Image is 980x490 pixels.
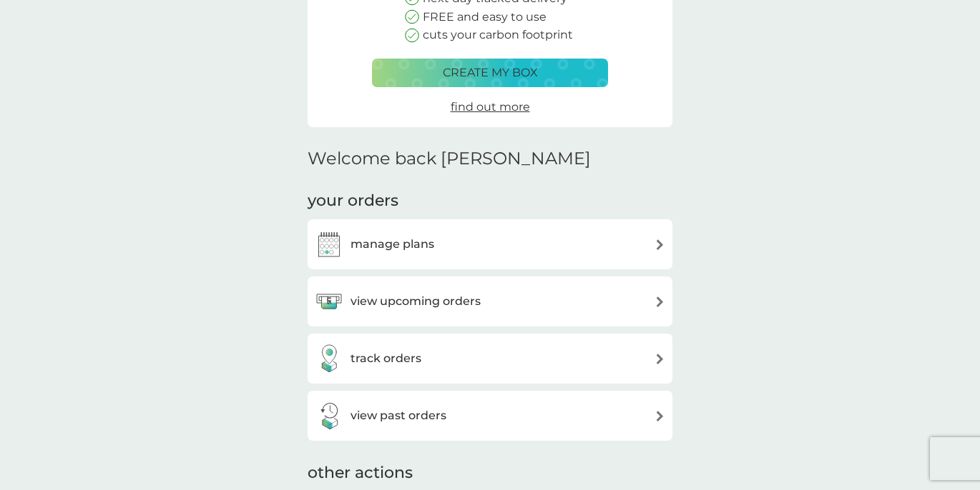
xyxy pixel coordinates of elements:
[308,190,398,212] h3: your orders
[308,149,591,169] h2: Welcome back [PERSON_NAME]
[351,349,421,368] h3: track orders
[351,292,481,311] h3: view upcoming orders
[655,239,665,250] img: arrow right
[655,411,665,421] img: arrow right
[351,406,446,425] h3: view past orders
[372,59,608,87] button: create my box
[655,354,665,364] img: arrow right
[423,26,573,44] p: cuts your carbon footprint
[308,462,413,484] h3: other actions
[351,235,434,254] h3: manage plans
[443,64,538,82] p: create my box
[655,296,665,307] img: arrow right
[451,100,530,114] span: find out more
[423,8,547,26] p: FREE and easy to use
[451,98,530,116] a: find out more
